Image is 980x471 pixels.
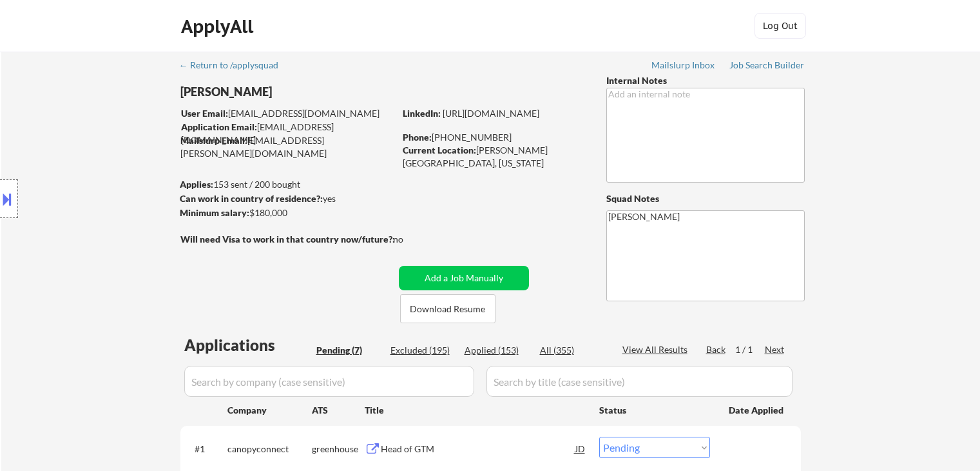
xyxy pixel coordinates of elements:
strong: Will need Visa to work in that country now/future?: [180,234,395,245]
div: [PERSON_NAME] [180,84,445,100]
div: Company [227,404,312,417]
strong: Phone: [403,132,432,143]
div: #1 [195,443,217,456]
div: Excluded (195) [390,344,455,357]
div: Next [765,343,785,356]
div: 1 / 1 [735,343,765,356]
div: Date Applied [729,404,785,417]
div: greenhouse [312,443,365,456]
div: canopyconnect [227,443,312,456]
div: [EMAIL_ADDRESS][PERSON_NAME][DOMAIN_NAME] [180,134,394,159]
a: [URL][DOMAIN_NAME] [443,108,539,119]
button: Add a Job Manually [399,266,529,290]
div: Squad Notes [606,192,805,205]
div: no [393,233,430,246]
div: [PHONE_NUMBER] [403,131,585,144]
div: View All Results [622,343,691,356]
div: JD [574,437,587,460]
div: 153 sent / 200 bought [180,178,394,191]
div: Status [599,398,710,421]
a: Job Search Builder [729,60,805,73]
button: Download Resume [400,294,495,323]
input: Search by title (case sensitive) [486,366,793,397]
div: $180,000 [180,206,394,219]
div: Internal Notes [606,74,805,87]
strong: Can work in country of residence?: [180,193,323,204]
input: Search by company (case sensitive) [184,366,474,397]
div: All (355) [540,344,604,357]
div: ApplyAll [181,15,257,37]
div: Applied (153) [465,344,529,357]
a: ← Return to /applysquad [179,60,291,73]
div: Job Search Builder [729,61,805,70]
button: Log Out [754,13,806,39]
strong: Current Location: [403,145,476,155]
div: Title [365,404,587,417]
strong: LinkedIn: [403,108,441,119]
div: [EMAIL_ADDRESS][DOMAIN_NAME] [181,107,394,120]
div: Applications [184,337,312,353]
div: yes [180,192,390,205]
div: ATS [312,404,365,417]
div: Mailslurp Inbox [651,61,716,70]
div: Pending (7) [316,344,381,357]
a: Mailslurp Inbox [651,60,716,73]
div: Back [706,343,727,356]
div: [EMAIL_ADDRESS][DOMAIN_NAME] [181,121,394,146]
div: Head of GTM [381,443,575,456]
div: ← Return to /applysquad [179,61,291,70]
div: [PERSON_NAME][GEOGRAPHIC_DATA], [US_STATE] [403,144,585,169]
